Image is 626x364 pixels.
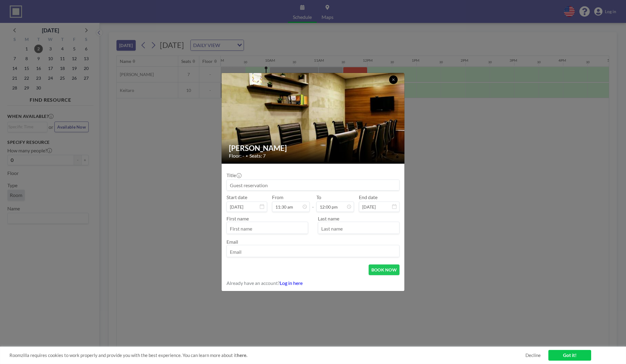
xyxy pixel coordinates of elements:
[226,194,247,200] label: Start date
[237,352,247,358] a: here.
[227,223,308,234] input: First name
[249,153,266,159] span: Seats: 7
[9,352,525,358] span: Roomzilla requires cookies to work properly and provide you with the best experience. You can lea...
[318,216,339,221] label: Last name
[246,154,248,158] span: •
[229,153,244,159] span: Floor: -
[548,350,591,361] a: Got it!
[222,57,405,180] img: 537.jpg
[312,196,314,210] span: -
[229,144,398,153] h2: [PERSON_NAME]
[369,264,400,275] button: BOOK NOW
[226,280,280,286] span: Already have an account?
[316,194,321,200] label: To
[227,180,399,190] input: Guest reservation
[227,246,399,257] input: Email
[272,194,283,200] label: From
[525,352,541,358] a: Decline
[226,216,249,221] label: First name
[280,280,303,286] a: Log in here
[226,172,241,178] label: Title
[226,239,238,245] label: Email
[318,223,399,234] input: Last name
[359,194,377,200] label: End date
